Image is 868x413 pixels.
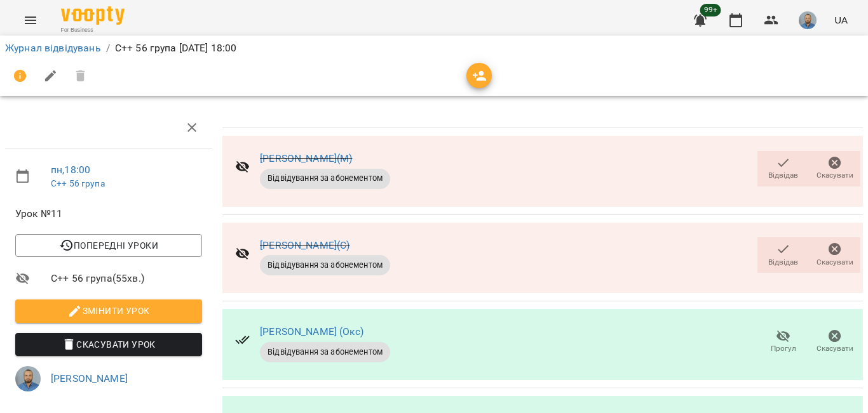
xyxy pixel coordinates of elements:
[260,173,390,184] span: Відвідування за абонементом
[799,11,817,29] img: 2a5fecbf94ce3b4251e242cbcf70f9d8.jpg
[15,333,202,356] button: Скасувати Урок
[700,4,721,16] span: 99+
[768,170,798,181] span: Відвідав
[15,234,202,257] button: Попередні уроки
[106,41,110,56] li: /
[809,151,860,187] button: Скасувати
[61,26,125,34] span: For Business
[51,271,202,286] span: C++ 56 група ( 55 хв. )
[15,366,41,391] img: 2a5fecbf94ce3b4251e242cbcf70f9d8.jpg
[51,372,128,384] a: [PERSON_NAME]
[115,41,237,56] p: C++ 56 група [DATE] 18:00
[15,5,46,36] button: Menu
[260,346,390,358] span: Відвідування за абонементом
[817,170,853,181] span: Скасувати
[829,8,853,32] button: UA
[260,152,352,164] a: [PERSON_NAME](М)
[757,324,809,360] button: Прогул
[25,238,192,253] span: Попередні уроки
[771,343,796,354] span: Прогул
[51,178,105,188] a: C++ 56 група
[260,325,363,338] a: [PERSON_NAME] (Окс)
[817,257,853,268] span: Скасувати
[25,337,192,352] span: Скасувати Урок
[757,237,809,273] button: Відвідав
[15,206,202,221] span: Урок №11
[5,41,863,56] nav: breadcrumb
[809,237,860,273] button: Скасувати
[768,257,798,268] span: Відвідав
[61,6,125,25] img: Voopty Logo
[809,324,860,360] button: Скасувати
[15,299,202,322] button: Змінити урок
[51,164,90,176] a: пн , 18:00
[757,151,809,187] button: Відвідав
[25,303,192,318] span: Змінити урок
[834,13,848,27] span: UA
[5,42,101,54] a: Журнал відвідувань
[260,259,390,271] span: Відвідування за абонементом
[260,239,349,251] a: [PERSON_NAME](С)
[817,343,853,354] span: Скасувати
